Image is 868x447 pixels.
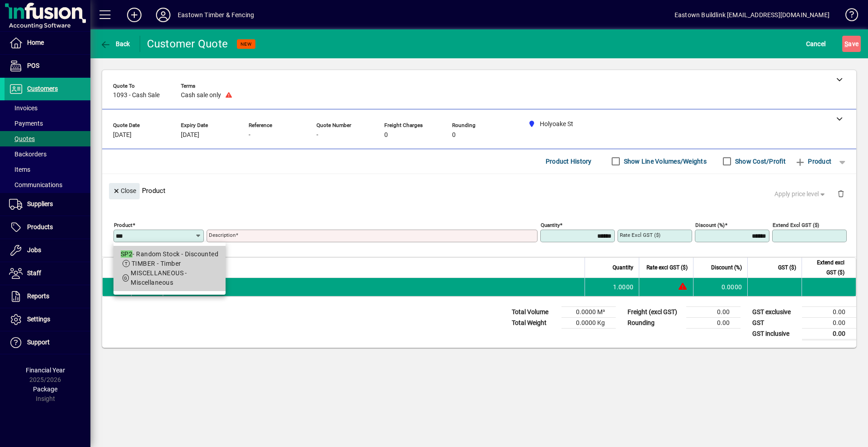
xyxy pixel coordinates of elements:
[802,306,856,317] td: 0.00
[100,40,130,47] span: Back
[121,249,218,259] div: - Random Stock - Discounted
[748,328,802,339] td: GST inclusive
[773,221,819,228] mat-label: Extend excl GST ($)
[839,2,857,31] a: Knowledge Base
[27,246,41,254] span: Jobs
[771,186,830,202] button: Apply price level
[9,151,47,158] span: Backorders
[561,306,616,317] td: 0.0000 M³
[27,200,53,207] span: Suppliers
[5,116,90,131] a: Payments
[5,331,90,354] a: Support
[27,269,41,277] span: Staff
[507,317,561,328] td: Total Weight
[844,40,848,47] span: S
[733,157,786,166] label: Show Cost/Profit
[27,39,44,46] span: Home
[5,131,90,146] a: Quotes
[5,100,90,116] a: Invoices
[27,223,53,231] span: Products
[131,269,187,286] span: MISCELLANEOUS - Miscellaneous
[622,157,707,166] label: Show Line Volumes/Weights
[541,221,560,228] mat-label: Quantity
[5,239,90,262] a: Jobs
[9,181,62,188] span: Communications
[5,308,90,331] a: Settings
[802,317,856,328] td: 0.00
[27,62,39,69] span: POS
[623,317,686,328] td: Rounding
[711,263,742,273] span: Discount (%)
[620,232,660,238] mat-label: Rate excl GST ($)
[675,8,830,22] div: Eastown Buildlink [EMAIL_ADDRESS][DOMAIN_NAME]
[120,7,149,23] button: Add
[695,221,725,228] mat-label: Discount (%)
[844,37,859,51] span: ave
[830,189,852,198] app-page-header-button: Delete
[5,162,90,177] a: Items
[9,120,43,127] span: Payments
[27,292,49,300] span: Reports
[546,154,592,169] span: Product History
[452,132,456,139] span: 0
[113,132,132,139] span: [DATE]
[209,232,236,238] mat-label: Description
[241,41,252,47] span: NEW
[686,317,741,328] td: 0.00
[646,263,688,273] span: Rate excl GST ($)
[5,262,90,285] a: Staff
[9,104,38,112] span: Invoices
[5,193,90,216] a: Suppliers
[27,339,50,346] span: Support
[149,7,178,23] button: Profile
[384,132,388,139] span: 0
[113,92,160,99] span: 1093 - Cash Sale
[804,36,828,52] button: Cancel
[90,36,140,52] app-page-header-button: Back
[98,36,132,52] button: Back
[5,55,90,77] a: POS
[613,282,634,292] span: 1.0000
[623,306,686,317] td: Freight (excl GST)
[181,132,199,139] span: [DATE]
[102,174,856,207] div: Product
[27,85,58,92] span: Customers
[316,132,318,139] span: -
[5,285,90,308] a: Reports
[613,263,633,273] span: Quantity
[774,189,827,199] span: Apply price level
[113,246,226,291] mat-option: SP2 - Random Stock - Discounted
[807,258,844,278] span: Extend excl GST ($)
[5,146,90,162] a: Backorders
[113,184,136,198] span: Close
[107,187,142,195] app-page-header-button: Close
[693,278,747,296] td: 0.0000
[249,132,250,139] span: -
[561,317,616,328] td: 0.0000 Kg
[147,37,228,51] div: Customer Quote
[9,166,30,173] span: Items
[748,317,802,328] td: GST
[121,250,132,258] em: SP2
[27,315,50,323] span: Settings
[5,177,90,193] a: Communications
[507,306,561,317] td: Total Volume
[830,183,852,205] button: Delete
[9,135,35,142] span: Quotes
[686,306,741,317] td: 0.00
[33,386,57,393] span: Package
[132,260,181,267] span: TIMBER - Timber
[114,221,132,228] mat-label: Product
[178,8,254,22] div: Eastown Timber & Fencing
[109,183,140,199] button: Close
[842,36,861,52] button: Save
[748,306,802,317] td: GST exclusive
[806,37,826,51] span: Cancel
[778,263,796,273] span: GST ($)
[802,328,856,339] td: 0.00
[26,367,65,374] span: Financial Year
[542,153,595,169] button: Product History
[5,216,90,239] a: Products
[181,92,221,99] span: Cash sale only
[5,32,90,54] a: Home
